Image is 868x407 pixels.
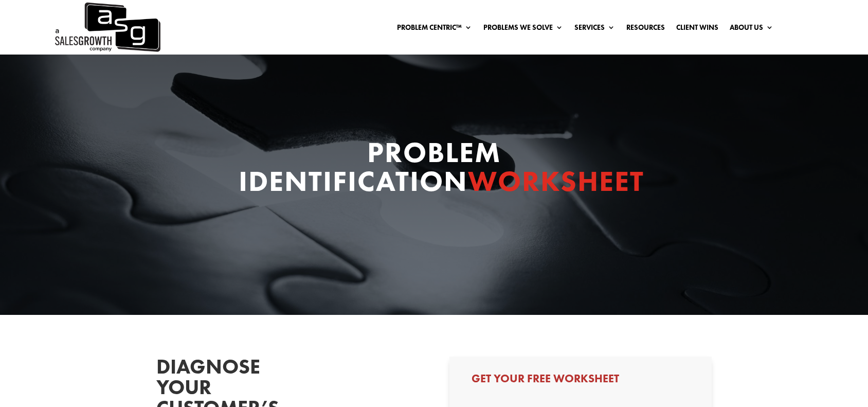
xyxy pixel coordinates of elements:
[397,24,472,35] a: Problem Centric™
[472,373,690,390] h3: Get Your Free Worksheet
[730,24,773,35] a: About Us
[239,138,629,201] h1: Problem Identification
[468,163,644,200] span: Worksheet
[574,24,615,35] a: Services
[483,24,563,35] a: Problems We Solve
[626,24,665,35] a: Resources
[676,24,718,35] a: Client Wins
